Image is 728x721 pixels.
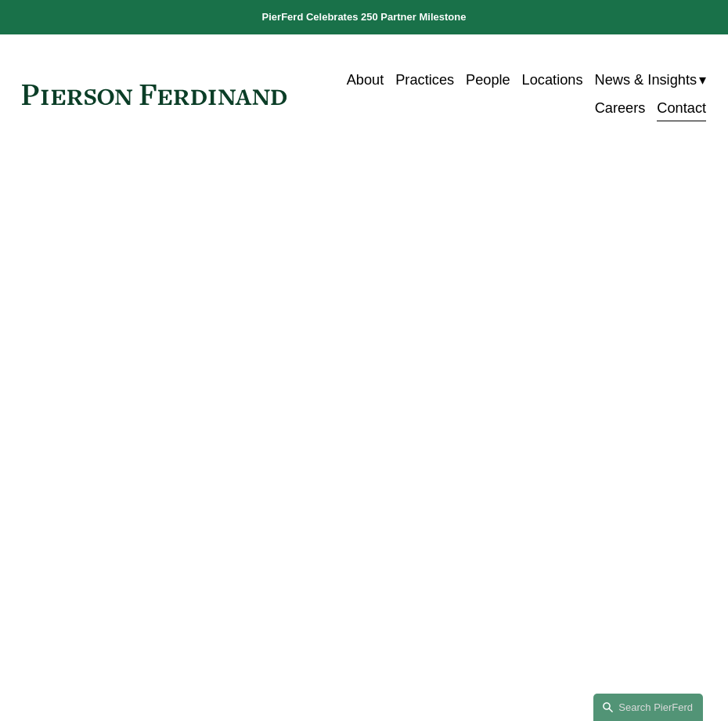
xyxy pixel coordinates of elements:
[594,67,697,93] span: News & Insights
[522,66,583,94] a: Locations
[347,66,384,94] a: About
[594,66,706,94] a: folder dropdown
[657,95,706,123] a: Contact
[395,66,454,94] a: Practices
[466,66,510,94] a: People
[593,694,703,721] a: Search this site
[595,95,646,123] a: Careers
